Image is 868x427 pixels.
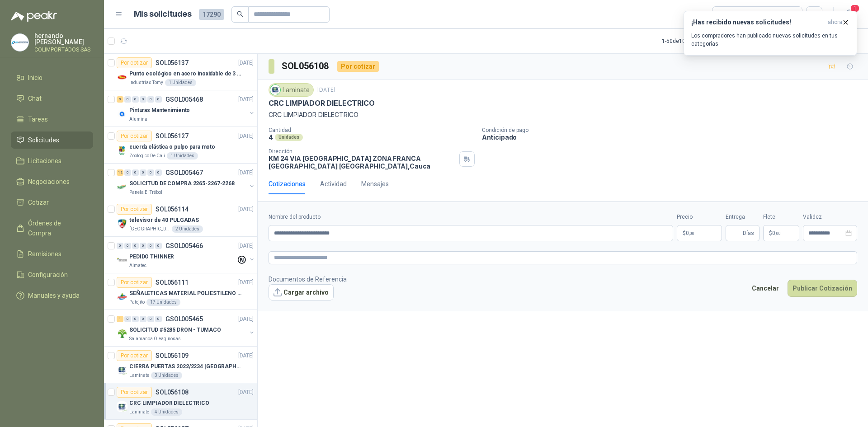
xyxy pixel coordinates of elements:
[11,287,93,304] a: Manuales y ayuda
[117,96,123,103] div: 9
[165,169,203,176] p: GSOL005467
[238,205,254,214] p: [DATE]
[11,111,93,128] a: Tareas
[238,242,254,250] p: [DATE]
[28,249,61,259] span: Remisiones
[11,69,93,86] a: Inicio
[104,273,257,310] a: Por cotizarSOL056111[DATE] Company LogoSEÑALETICAS MATERIAL POLIESTILENO CON VINILO LAMINADO CALI...
[269,127,475,133] p: Cantidad
[165,79,196,86] div: 1 Unidades
[747,280,784,297] button: Cancelar
[129,299,145,306] p: Patojito
[11,173,93,190] a: Negociaciones
[129,399,209,408] p: CRC LIMPIADOR DIELECTRICO
[156,389,189,395] p: SOL056108
[132,316,139,322] div: 0
[238,352,254,360] p: [DATE]
[850,4,860,13] span: 1
[763,213,799,221] label: Flete
[132,96,139,103] div: 0
[132,243,139,249] div: 0
[147,243,154,249] div: 0
[117,167,255,196] a: 12 0 0 0 0 0 GSOL005467[DATE] Company LogoSOLICITUD DE COMPRA 2265-2267-2268Panela El Trébol
[269,99,375,108] p: CRC LIMPIADOR DIELECTRICO
[117,108,127,119] img: Company Logo
[270,85,280,95] img: Company Logo
[11,90,93,107] a: Chat
[117,240,255,269] a: 0 0 0 0 0 0 GSOL005466[DATE] Company LogoPEDIDO THINNERAlmatec
[117,131,152,141] div: Por cotizar
[117,255,127,266] img: Company Logo
[156,133,189,139] p: SOL056127
[129,189,162,196] p: Panela El Trébol
[146,299,180,306] div: 17 Unidades
[482,127,864,133] p: Condición de pago
[269,133,273,141] p: 4
[156,352,189,359] p: SOL056109
[129,326,221,334] p: SOLICITUD #5285 DRON - TUMACO
[11,245,93,263] a: Remisiones
[165,316,203,322] p: GSOL005465
[117,169,123,176] div: 12
[151,408,182,416] div: 4 Unidades
[165,243,203,249] p: GSOL005466
[132,169,139,176] div: 0
[104,383,257,420] a: Por cotizarSOL056108[DATE] Company LogoCRC LIMPIADOR DIELECTRICOLaminate4 Unidades
[238,388,254,397] p: [DATE]
[117,72,127,83] img: Company Logo
[129,179,235,188] p: SOLICITUD DE COMPRA 2265-2267-2268
[28,73,42,83] span: Inicio
[117,218,127,229] img: Company Logo
[151,372,182,379] div: 3 Unidades
[147,169,154,176] div: 0
[269,83,314,97] div: Laminate
[763,225,799,241] p: $ 0,00
[772,230,781,236] span: 0
[269,213,673,221] label: Nombre del producto
[129,225,170,233] p: [GEOGRAPHIC_DATA][PERSON_NAME]
[129,335,186,343] p: Salamanca Oleaginosas SAS
[117,328,127,339] img: Company Logo
[691,19,824,26] h3: ¡Has recibido nuevas solicitudes!
[129,79,163,86] p: Industrias Tomy
[129,216,199,225] p: televisor de 40 PULGADAS
[337,61,379,72] div: Por cotizar
[104,347,257,383] a: Por cotizarSOL056109[DATE] Company LogoCIERRA PUERTAS 2022/2234 [GEOGRAPHIC_DATA]Laminate3 Unidades
[129,253,174,261] p: PEDIDO THINNER
[124,169,131,176] div: 0
[147,316,154,322] div: 0
[269,155,456,170] p: KM 24 VIA [GEOGRAPHIC_DATA] ZONA FRANCA [GEOGRAPHIC_DATA] [GEOGRAPHIC_DATA] , Cauca
[134,8,192,21] h1: Mis solicitudes
[129,116,147,123] p: Alumina
[11,34,28,51] img: Company Logo
[686,230,694,236] span: 0
[129,372,149,379] p: Laminate
[34,33,93,45] p: hernando [PERSON_NAME]
[117,57,152,68] div: Por cotizar
[684,11,857,56] button: ¡Has recibido nuevas solicitudes!ahora Los compradores han publicado nuevas solicitudes en tus ca...
[129,262,146,269] p: Almatec
[238,315,254,324] p: [DATE]
[117,204,152,215] div: Por cotizar
[691,32,849,48] p: Los compradores han publicado nuevas solicitudes en tus categorías.
[269,148,456,155] p: Dirección
[788,280,857,297] button: Publicar Cotización
[320,179,347,189] div: Actividad
[238,132,254,141] p: [DATE]
[129,106,190,115] p: Pinturas Mantenimiento
[238,95,254,104] p: [DATE]
[238,59,254,67] p: [DATE]
[156,60,189,66] p: SOL056137
[156,206,189,212] p: SOL056114
[269,179,306,189] div: Cotizaciones
[117,182,127,192] img: Company Logo
[28,270,68,280] span: Configuración
[726,213,759,221] label: Entrega
[124,316,131,322] div: 0
[828,19,842,26] span: ahora
[117,387,152,398] div: Por cotizar
[689,231,694,236] span: ,00
[28,114,48,124] span: Tareas
[155,316,162,322] div: 0
[775,231,781,236] span: ,00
